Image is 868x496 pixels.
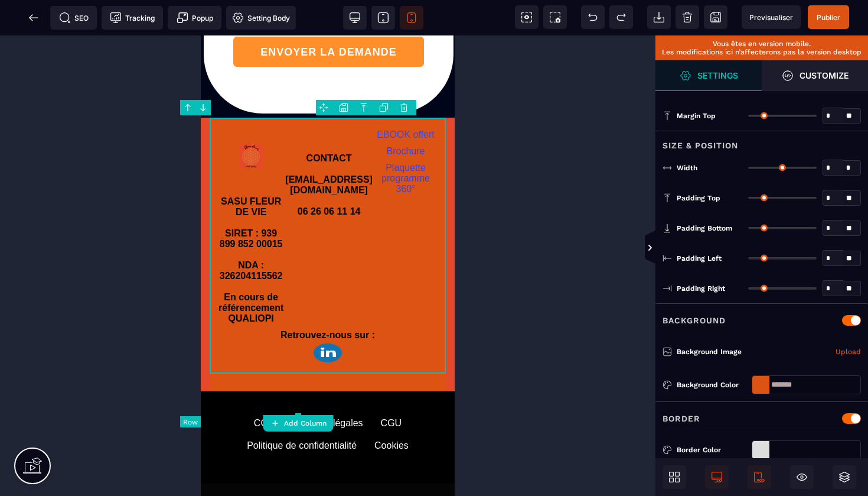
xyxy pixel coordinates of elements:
b: SASU FLEUR DE VIE [20,161,83,181]
p: Background [663,313,726,328]
p: Border [663,411,700,426]
span: Tracking [110,12,155,24]
img: 1a59c7fc07b2df508e9f9470b57f58b2_Design_sans_titre_(2).png [113,308,141,327]
p: Background Image [663,346,742,358]
div: Mentions légales [92,382,162,393]
div: Politique de confidentialité [46,405,156,416]
span: SEO [59,12,89,24]
span: Width [677,163,697,173]
span: Padding Left [677,254,722,263]
span: Publier [817,13,840,22]
span: Previsualiser [749,13,793,22]
span: Mobile Only [748,465,771,489]
p: Les modifications ici n’affecterons pas la version desktop [661,48,862,56]
span: Open Blocks [663,465,686,489]
a: Upload [836,345,861,359]
b: Retrouvez-nous sur : [80,294,174,304]
a: EBOOK offert [176,94,234,104]
span: Open Layers [833,465,856,489]
p: Vous êtes en version mobile. [661,40,862,48]
span: View components [515,5,539,29]
div: CGV [53,382,74,393]
a: Plaquette programme 360° [181,127,231,158]
div: CGU [180,382,201,393]
span: Padding Right [677,284,725,293]
div: Border Color [677,444,747,456]
strong: Add Column [284,419,327,427]
span: Hide/Show Block [790,465,814,489]
span: Screenshot [543,5,567,29]
button: Add Column [263,415,334,432]
span: Padding Bottom [677,223,732,233]
span: Setting Body [232,12,290,24]
button: ENVOYER LA DEMANDE [32,1,223,31]
span: Open Style Manager [762,60,868,91]
b: SIRET : 939 899 852 00015 NDA : 326204115562 En cours de référencement QUALIOPI [18,193,86,288]
div: Cookies [174,405,208,416]
b: CONTACT [EMAIL_ADDRESS][DOMAIN_NAME] 06 26 06 11 14 [84,118,172,181]
span: Margin Top [677,111,716,121]
span: Settings [655,60,762,91]
strong: Customize [800,71,849,80]
span: Desktop Only [705,465,729,489]
span: Popup [177,12,213,24]
span: Preview [742,5,801,29]
div: Background Color [677,379,747,391]
span: Padding Top [677,193,720,203]
a: Brochure [186,111,224,121]
div: Size & Position [655,131,868,153]
strong: Settings [697,71,738,80]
